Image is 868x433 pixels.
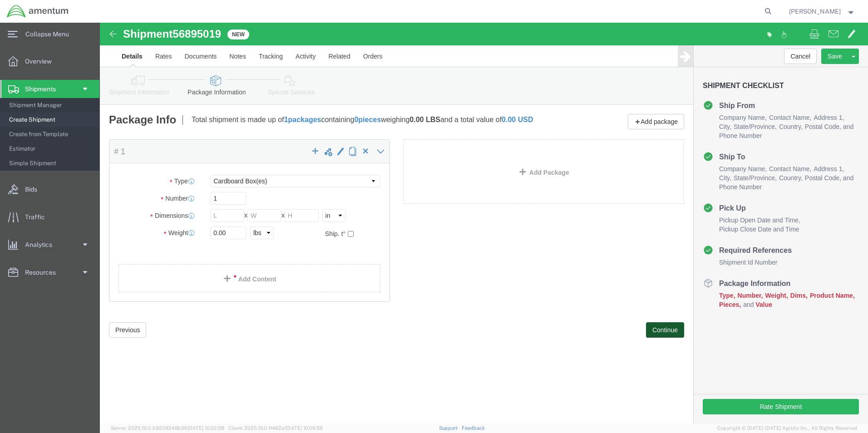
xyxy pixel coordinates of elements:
a: Shipments [0,80,99,98]
a: Feedback [462,425,485,431]
a: Traffic [0,208,99,226]
span: [DATE] 10:22:58 [187,425,224,431]
span: Collapse Menu [25,25,75,43]
span: Traffic [25,208,51,226]
span: Shipment Manager [9,96,93,114]
span: Estimator [9,140,93,158]
img: logo [6,5,69,18]
a: Analytics [0,236,99,254]
span: Simple Shipment [9,154,93,172]
span: Overview [25,52,58,70]
span: Analytics [25,236,59,254]
a: Bids [0,180,99,198]
span: Client: 2025.19.0-1f462a1 [228,425,323,431]
a: Resources [0,263,99,281]
span: [DATE] 10:06:59 [286,425,323,431]
span: Shipments [25,80,62,98]
span: Zachary Bolhuis [789,6,841,16]
span: Create Shipment [9,111,93,129]
span: Copyright © [DATE]-[DATE] Agistix Inc., All Rights Reserved [717,424,857,432]
span: Create from Template [9,125,93,143]
span: Server: 2025.19.0-b9208248b56 [111,425,224,431]
span: Resources [25,263,62,281]
a: Support [439,425,462,431]
a: Overview [0,52,99,70]
span: Bids [25,180,44,198]
iframe: FS Legacy Container [100,23,868,423]
button: [PERSON_NAME] [789,6,856,17]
